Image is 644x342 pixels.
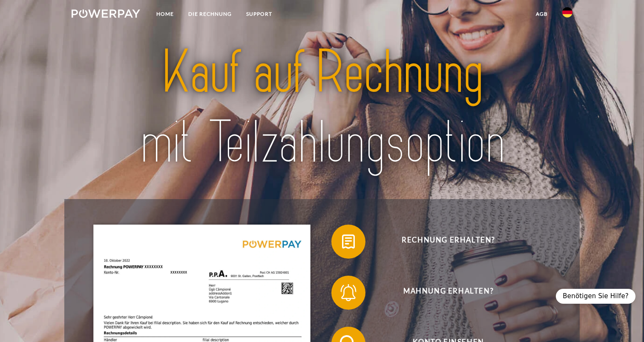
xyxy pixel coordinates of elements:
[96,34,548,181] img: title-powerpay_de.svg
[562,7,572,17] img: de
[72,9,140,18] img: logo-powerpay-white.svg
[338,282,359,303] img: qb_bell.svg
[149,6,181,22] a: Home
[239,6,279,22] a: SUPPORT
[338,231,359,252] img: qb_bill.svg
[344,225,553,259] span: Rechnung erhalten?
[331,225,553,259] button: Rechnung erhalten?
[344,276,553,310] span: Mahnung erhalten?
[181,6,239,22] a: DIE RECHNUNG
[556,289,635,304] div: Benötigen Sie Hilfe?
[529,6,555,22] a: agb
[331,276,553,310] button: Mahnung erhalten?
